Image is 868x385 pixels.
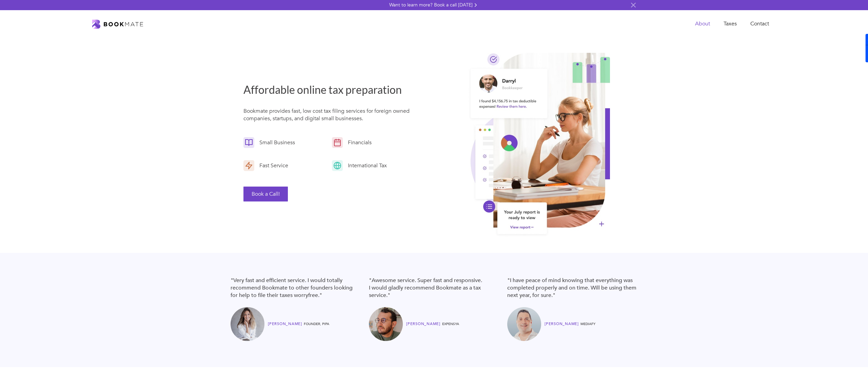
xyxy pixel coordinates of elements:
[688,17,717,31] a: About
[507,277,637,299] blockquote: "I have peace of mind knowing that everything was completed properly and on time. Will be using t...
[343,139,373,146] div: Financials
[304,320,329,328] div: FOUNDER, PIPA
[243,187,288,201] button: Book a Call!
[744,17,776,31] a: Contact
[369,277,499,299] blockquote: "Awesome service. Super fast and responsive. I would gladly recommend Bookmate as a tax service."
[389,2,479,8] a: Want to learn more? Book a call [DATE]
[243,107,415,126] p: Bookmate provides fast, low cost tax filing services for foreign owned companies, startups, and d...
[442,320,459,328] div: Expensya
[92,19,143,29] a: home
[369,277,499,341] a: "Awesome service. Super fast and responsive. I would gladly recommend Bookmate as a tax service."...
[268,320,304,328] div: [PERSON_NAME]
[243,82,415,97] h3: Affordable online tax preparation
[254,162,290,169] div: Fast Service
[231,277,361,341] a: "Very fast and efficient service. I would totally recommend Bookmate to other founders looking fo...
[389,2,473,8] div: Want to learn more? Book a call [DATE]
[545,320,580,328] div: [PERSON_NAME]
[580,320,595,328] div: MediaFy
[507,277,637,341] a: "I have peace of mind knowing that everything was completed properly and on time. Will be using t...
[254,139,297,146] div: Small Business
[343,162,389,169] div: International Tax
[231,277,361,299] blockquote: "Very fast and efficient service. I would totally recommend Bookmate to other founders looking fo...
[717,17,744,31] a: Taxes
[406,320,442,328] div: [PERSON_NAME]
